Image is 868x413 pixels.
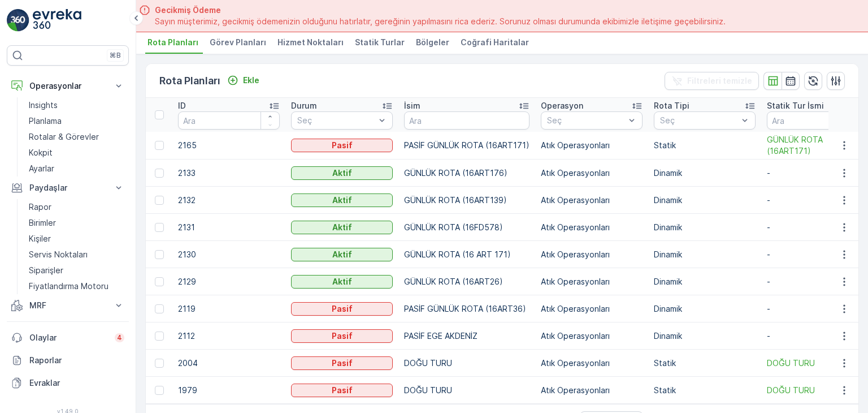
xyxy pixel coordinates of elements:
td: Dinamik [648,241,761,268]
td: 1979 [172,377,285,404]
div: Toggle Row Selected [155,386,164,395]
td: PASİF GÜNLÜK ROTA (16ART36) [398,295,535,322]
button: MRF [7,294,129,317]
td: Dinamik [648,268,761,295]
td: 2165 [172,132,285,160]
input: Ara [178,111,280,130]
td: GÜNLÜK ROTA (16ART26) [398,268,535,295]
button: Paydaşlar [7,177,129,199]
button: Pasif [291,329,393,343]
p: Olaylar [29,332,108,343]
td: Dinamik [648,295,761,322]
button: Pasif [291,139,393,152]
p: Ekle [243,75,259,86]
p: Ayarlar [29,163,54,174]
img: logo [7,9,29,32]
button: Aktif [291,166,393,180]
button: Aktif [291,221,393,234]
p: Seç [660,115,738,126]
td: Atık Operasyonları [535,160,648,187]
td: Atık Operasyonları [535,241,648,268]
p: Pasif [332,303,353,315]
p: Fiyatlandırma Motoru [29,281,108,292]
td: PASİF EGE AKDENİZ [398,322,535,350]
span: Görev Planları [210,37,266,48]
button: Filtreleri temizle [665,72,759,90]
a: Fiyatlandırma Motoru [24,278,129,294]
div: Toggle Row Selected [155,277,164,286]
p: Kokpit [29,147,53,158]
td: Atık Operasyonları [535,322,648,350]
span: Sayın müşterimiz, gecikmiş ödemenizin olduğunu hatırlatır, gereğinin yapılmasını rica ederiz. Sor... [155,16,726,27]
span: Bölgeler [416,37,449,48]
td: GÜNLÜK ROTA (16ART139) [398,187,535,214]
td: Statik [648,132,761,160]
td: GÜNLÜK ROTA (16 ART 171) [398,241,535,268]
td: Atık Operasyonları [535,132,648,160]
a: Siparişler [24,263,129,278]
div: Toggle Row Selected [155,250,164,259]
p: Rota Planları [159,73,220,89]
div: Toggle Row Selected [155,169,164,178]
a: Birimler [24,215,129,231]
td: Statik [648,377,761,404]
p: Servis Noktaları [29,249,88,260]
p: Aktif [332,249,352,260]
p: Pasif [332,140,353,151]
td: DOĞU TURU [398,350,535,377]
td: Atık Operasyonları [535,295,648,322]
p: Aktif [332,222,352,233]
td: GÜNLÜK ROTA (16FD578) [398,214,535,241]
button: Ekle [223,74,264,87]
a: Insights [24,97,129,113]
td: Statik [648,350,761,377]
div: Toggle Row Selected [155,332,164,341]
p: Rotalar & Görevler [29,131,99,143]
td: 2129 [172,268,285,295]
p: Pasif [332,385,353,396]
td: Atık Operasyonları [535,268,648,295]
div: Toggle Row Selected [155,223,164,232]
a: Ayarlar [24,161,129,177]
td: Dinamik [648,214,761,241]
div: Toggle Row Selected [155,304,164,313]
p: Insights [29,100,58,111]
a: Kokpit [24,145,129,161]
button: Pasif [291,302,393,316]
div: Toggle Row Selected [155,141,164,150]
button: Aktif [291,248,393,261]
p: Durum [291,100,317,111]
p: Operasyonlar [29,80,106,92]
button: Aktif [291,275,393,289]
p: Birimler [29,217,56,229]
p: Seç [297,115,375,126]
td: Atık Operasyonları [535,214,648,241]
p: Aktif [332,276,352,287]
p: Operasyon [541,100,583,111]
td: 2004 [172,350,285,377]
button: Pasif [291,384,393,397]
p: Aktif [332,195,352,206]
span: Hizmet Noktaları [277,37,344,48]
a: Planlama [24,113,129,129]
p: Rota Tipi [654,100,689,111]
td: Dinamik [648,160,761,187]
td: GÜNLÜK ROTA (16ART176) [398,160,535,187]
span: Statik Turlar [355,37,405,48]
td: 2119 [172,295,285,322]
p: 4 [117,333,122,342]
span: Gecikmiş Ödeme [155,5,726,16]
td: 2132 [172,187,285,214]
td: 2133 [172,160,285,187]
span: Coğrafi Haritalar [461,37,529,48]
a: Raporlar [7,349,129,372]
p: ⌘B [110,51,121,60]
a: Rotalar & Görevler [24,129,129,145]
td: Atık Operasyonları [535,377,648,404]
img: logo_light-DOdMpM7g.png [33,9,81,32]
td: 2131 [172,214,285,241]
p: MRF [29,300,106,311]
p: Seç [547,115,625,126]
button: Aktif [291,193,393,207]
td: DOĞU TURU [398,377,535,404]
